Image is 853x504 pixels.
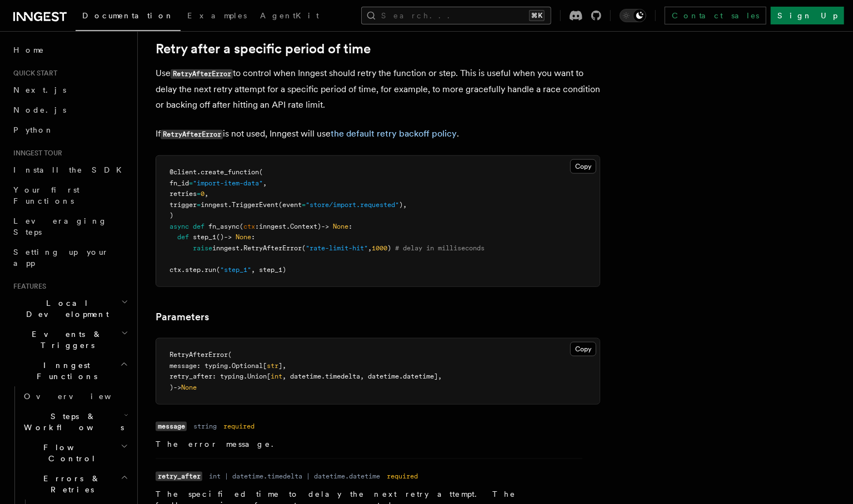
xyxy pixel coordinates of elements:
[161,130,223,139] code: RetryAfterError
[348,223,352,230] span: :
[169,190,197,198] span: retries
[173,384,181,391] span: ->
[263,179,267,187] span: ,
[331,128,457,139] a: the default retry backoff policy
[9,293,131,324] button: Local Development
[19,386,131,406] a: Overview
[570,342,596,356] button: Copy
[251,266,286,274] span: , step_1)
[13,216,107,236] span: Leveraging Steps
[267,362,278,370] span: str
[223,422,255,431] dd: required
[9,180,131,211] a: Your first Functions
[620,9,646,22] button: Toggle dark mode
[156,126,600,142] p: If is not used, Inngest will use .
[24,392,138,401] span: Overview
[193,244,212,252] span: raise
[156,65,600,113] p: Use to control when Inngest should retry the function or step. This is useful when you want to de...
[13,105,66,114] span: Node.js
[9,149,62,158] span: Inngest tour
[771,7,844,24] a: Sign Up
[290,223,321,230] span: Context)
[193,179,263,187] span: "import-item-data"
[9,324,131,355] button: Events & Triggers
[169,362,267,370] span: message: typing.Optional[
[201,201,232,209] span: inngest.
[156,422,187,431] code: message
[13,185,79,205] span: Your first Functions
[228,351,232,359] span: (
[271,372,282,380] span: int
[529,10,545,21] kbd: ⌘K
[368,244,372,252] span: ,
[665,7,766,24] a: Contact sales
[19,442,121,464] span: Flow Control
[169,168,197,176] span: @client
[9,120,131,140] a: Python
[201,168,259,176] span: create_function
[243,244,302,252] span: RetryAfterError
[181,384,197,391] span: None
[251,233,255,241] span: :
[13,165,128,174] span: Install the SDK
[321,223,329,230] span: ->
[181,3,253,30] a: Examples
[302,244,306,252] span: (
[169,266,181,274] span: ctx
[240,244,243,252] span: .
[185,266,201,274] span: step
[197,168,201,176] span: .
[156,309,209,325] a: Parameters
[243,223,255,230] span: ctx
[220,266,251,274] span: "step_1"
[236,233,251,241] span: None
[193,422,217,431] dd: string
[9,80,131,100] a: Next.js
[282,372,442,380] span: , datetime.timedelta, datetime.datetime],
[201,190,204,198] span: 0
[9,242,131,273] a: Setting up your app
[395,244,485,252] span: # delay in milliseconds
[240,223,243,230] span: (
[177,233,189,241] span: def
[204,266,216,274] span: run
[387,472,418,481] dd: required
[193,233,216,241] span: step_1
[197,190,201,198] span: =
[13,125,54,134] span: Python
[156,41,371,57] a: Retry after a specific period of time
[333,223,348,230] span: None
[387,244,391,252] span: )
[259,223,286,230] span: inngest
[156,439,582,450] p: The error message.
[259,168,263,176] span: (
[193,223,204,230] span: def
[13,248,109,268] span: Setting up your app
[278,201,302,209] span: (event
[204,190,208,198] span: ,
[9,360,120,382] span: Inngest Functions
[13,44,44,56] span: Home
[187,11,247,20] span: Examples
[255,223,259,230] span: :
[156,472,202,481] code: retry_after
[278,362,286,370] span: ],
[224,233,232,241] span: ->
[9,40,131,60] a: Home
[9,100,131,120] a: Node.js
[169,201,197,209] span: trigger
[212,244,240,252] span: inngest
[76,3,181,31] a: Documentation
[399,201,407,209] span: ),
[570,159,596,174] button: Copy
[361,7,551,24] button: Search...⌘K
[9,69,57,78] span: Quick start
[9,282,46,291] span: Features
[19,468,131,500] button: Errors & Retries
[232,201,278,209] span: TriggerEvent
[189,179,193,187] span: =
[9,329,121,351] span: Events & Triggers
[169,384,173,391] span: )
[181,266,185,274] span: .
[216,233,224,241] span: ()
